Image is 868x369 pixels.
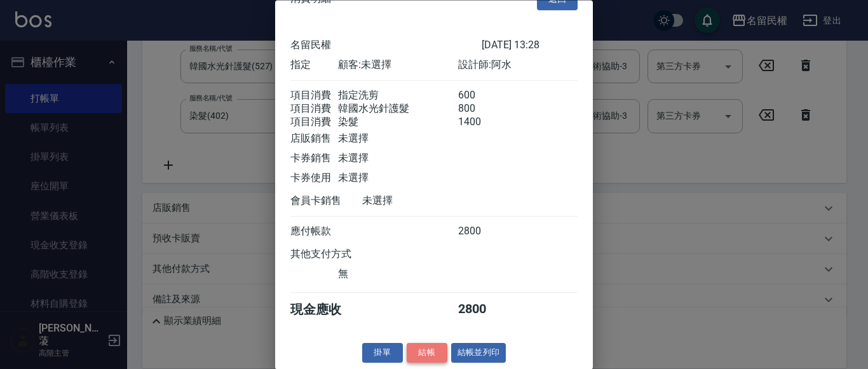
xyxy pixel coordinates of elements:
[338,90,458,103] div: 指定洗剪
[458,90,506,103] div: 600
[338,103,458,116] div: 韓國水光針護髮
[458,103,506,116] div: 800
[290,116,338,130] div: 項目消費
[338,133,458,146] div: 未選擇
[290,152,338,166] div: 卡券銷售
[362,195,482,208] div: 未選擇
[290,59,338,72] div: 指定
[362,344,403,363] button: 掛單
[338,268,458,281] div: 無
[290,172,338,185] div: 卡券使用
[338,59,458,72] div: 顧客: 未選擇
[290,302,362,319] div: 現金應收
[290,90,338,103] div: 項目消費
[458,59,578,72] div: 設計師: 阿水
[338,172,458,185] div: 未選擇
[338,116,458,130] div: 染髮
[458,302,506,319] div: 2800
[290,248,386,262] div: 其他支付方式
[458,116,506,130] div: 1400
[458,225,506,239] div: 2800
[338,152,458,166] div: 未選擇
[290,133,338,146] div: 店販銷售
[290,195,362,208] div: 會員卡銷售
[482,39,578,53] div: [DATE] 13:28
[290,39,482,53] div: 名留民權
[451,344,506,363] button: 結帳並列印
[407,344,447,363] button: 結帳
[290,225,338,239] div: 應付帳款
[290,103,338,116] div: 項目消費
